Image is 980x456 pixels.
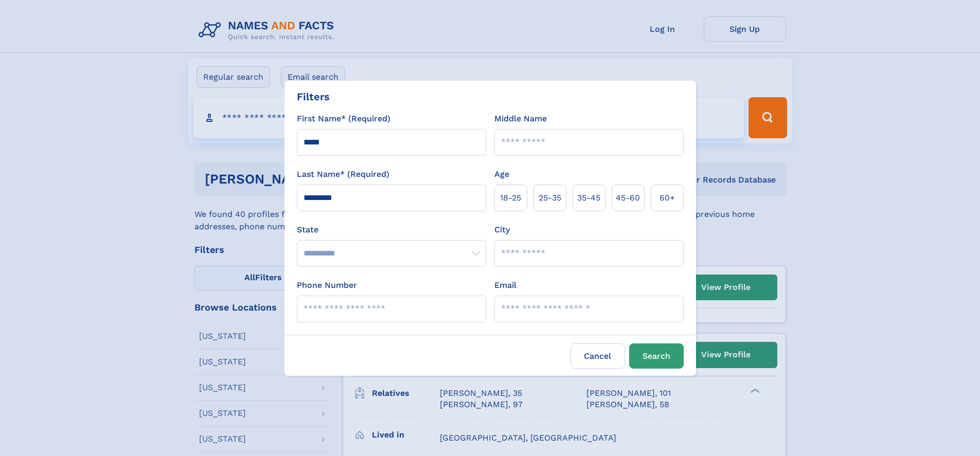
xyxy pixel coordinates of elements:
[616,192,640,204] span: 45‑60
[571,343,625,369] label: Cancel
[297,224,486,236] label: State
[539,192,561,204] span: 25‑35
[629,343,684,369] button: Search
[297,113,390,125] label: First Name* (Required)
[660,192,675,204] span: 60+
[494,279,516,291] label: Email
[297,89,330,104] div: Filters
[297,168,389,180] label: Last Name* (Required)
[500,192,521,204] span: 18‑25
[297,279,357,291] label: Phone Number
[577,192,600,204] span: 35‑45
[494,113,547,125] label: Middle Name
[494,224,510,236] label: City
[494,168,509,180] label: Age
